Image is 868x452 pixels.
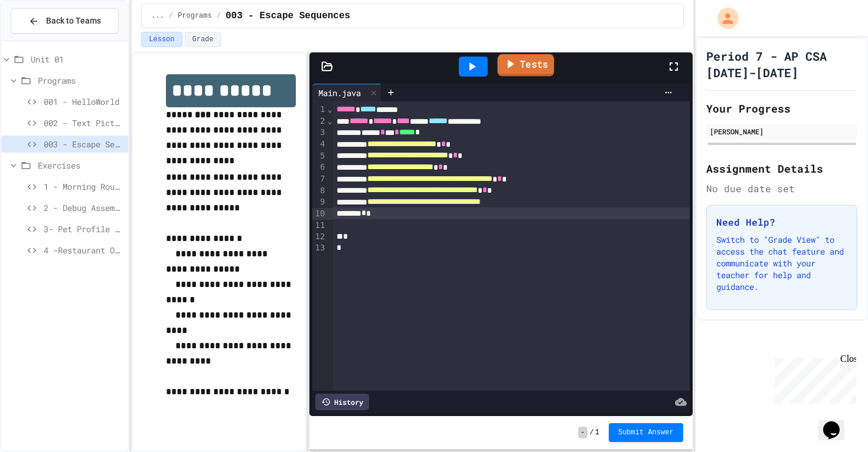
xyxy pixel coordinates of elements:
[44,223,123,235] span: 3- Pet Profile Fix
[312,173,327,185] div: 7
[151,11,164,21] span: ...
[770,354,856,404] iframe: chat widget
[44,202,123,214] span: 2 - Debug Assembly
[312,84,381,101] div: Main.java
[710,126,854,137] div: [PERSON_NAME]
[705,5,742,32] div: My Account
[498,54,554,77] a: Tests
[312,196,327,208] div: 9
[38,159,123,171] span: Exercises
[590,428,594,437] span: /
[315,394,369,410] div: History
[312,231,327,242] div: 12
[312,208,327,220] div: 10
[312,150,327,162] div: 5
[609,423,683,442] button: Submit Answer
[706,48,857,81] h1: Period 7 - AP CSA [DATE]-[DATE]
[312,116,327,127] div: 2
[312,104,327,116] div: 1
[5,5,81,75] div: Chat with us now!Close
[312,127,327,138] div: 3
[595,428,599,437] span: 1
[312,185,327,197] div: 8
[46,15,101,27] span: Back to Teams
[716,215,847,229] h3: Need Help?
[327,104,332,114] span: Fold line
[185,32,221,47] button: Grade
[178,11,212,21] span: Programs
[44,117,123,129] span: 002 - Text Picture
[11,8,119,34] button: Back to Teams
[312,161,327,173] div: 6
[818,405,856,440] iframe: chat widget
[226,9,350,23] span: 003 - Escape Sequences
[312,220,327,231] div: 11
[327,116,332,126] span: Fold line
[578,427,587,438] span: -
[169,11,173,21] span: /
[706,182,857,196] div: No due date set
[141,32,182,47] button: Lesson
[44,244,123,256] span: 4 -Restaurant Order System
[716,234,847,293] p: Switch to "Grade View" to access the chat feature and communicate with your teacher for help and ...
[217,11,221,21] span: /
[706,100,857,117] h2: Your Progress
[44,138,123,150] span: 003 - Escape Sequences
[312,242,327,253] div: 13
[31,53,123,65] span: Unit 01
[44,95,123,108] span: 001 - HelloWorld
[312,87,367,99] div: Main.java
[44,180,123,193] span: 1 - Morning Routine Fix
[38,74,123,87] span: Programs
[312,138,327,150] div: 4
[706,160,857,177] h2: Assignment Details
[618,428,674,437] span: Submit Answer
